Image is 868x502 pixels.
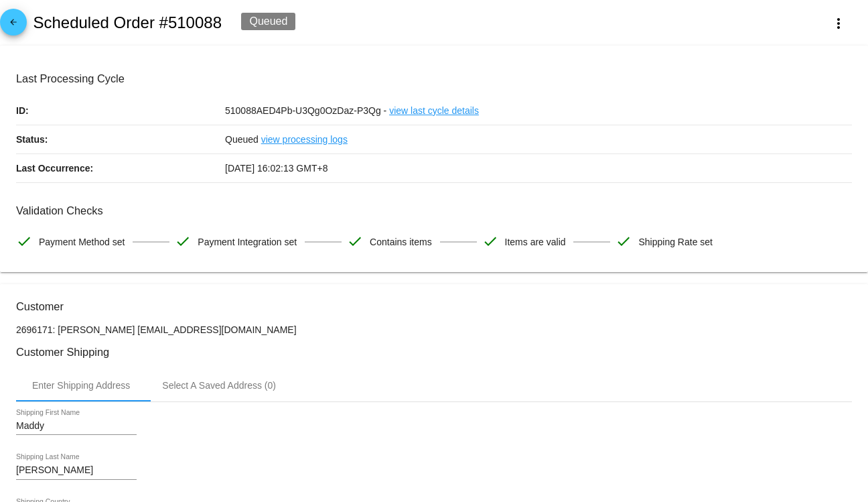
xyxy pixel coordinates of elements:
[16,346,852,359] h3: Customer Shipping
[225,163,328,174] span: [DATE] 16:02:13 GMT+8
[16,300,852,313] h3: Customer
[175,233,191,249] mat-icon: check
[32,380,130,391] div: Enter Shipping Address
[225,105,386,116] span: 510088AED4Pb-U3Qg0OzDaz-P3Qg -
[638,228,713,256] span: Shipping Rate set
[389,97,479,125] a: view last cycle details
[225,134,259,145] span: Queued
[616,233,632,249] mat-icon: check
[482,233,498,249] mat-icon: check
[16,465,137,476] input: Shipping Last Name
[16,97,225,125] p: ID:
[16,421,137,432] input: Shipping First Name
[198,228,297,256] span: Payment Integration set
[505,228,566,256] span: Items are valid
[16,154,225,182] p: Last Occurrence:
[347,233,363,249] mat-icon: check
[16,72,852,85] h3: Last Processing Cycle
[830,15,847,32] mat-icon: more_vert
[16,125,225,153] p: Status:
[5,17,21,34] mat-icon: arrow_back
[39,228,125,256] span: Payment Method set
[370,228,432,256] span: Contains items
[16,324,852,335] p: 2696171: [PERSON_NAME] [EMAIL_ADDRESS][DOMAIN_NAME]
[16,233,32,249] mat-icon: check
[16,204,852,217] h3: Validation Checks
[33,13,222,32] h2: Scheduled Order #510088
[162,380,276,391] div: Select A Saved Address (0)
[261,125,348,153] a: view processing logs
[241,13,295,30] div: Queued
